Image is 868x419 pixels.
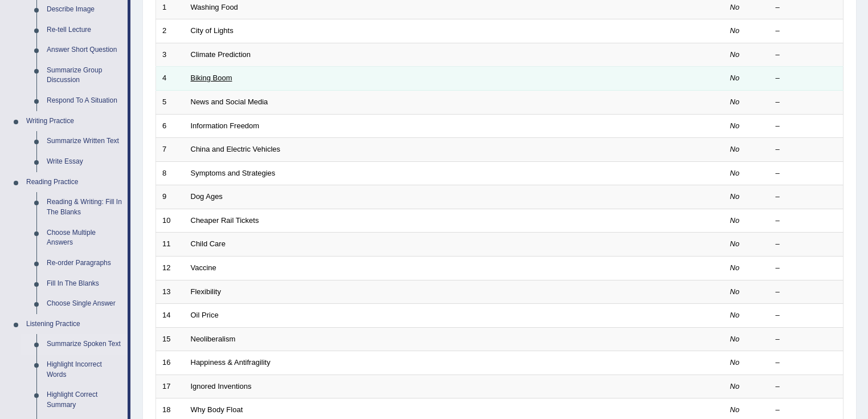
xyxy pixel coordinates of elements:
a: Washing Food [191,3,238,11]
a: Neoliberalism [191,335,236,343]
em: No [730,145,740,153]
div: – [776,263,837,274]
div: – [776,357,837,368]
a: News and Social Media [191,97,268,106]
div: – [776,192,837,202]
div: – [776,168,837,179]
em: No [730,169,740,177]
td: 17 [156,375,185,398]
a: City of Lights [191,26,234,35]
em: No [730,382,740,390]
a: Highlight Incorrect Words [42,355,128,385]
a: Happiness & Antifragility [191,358,271,367]
div: – [776,239,837,250]
td: 11 [156,233,185,257]
td: 13 [156,280,185,304]
a: Choose Single Answer [42,294,128,314]
div: – [776,310,837,321]
td: 5 [156,91,185,115]
a: Fill In The Blanks [42,274,128,294]
a: Re-tell Lecture [42,20,128,40]
a: Highlight Correct Summary [42,385,128,415]
div: – [776,381,837,392]
a: Summarize Spoken Text [42,334,128,355]
em: No [730,192,740,201]
em: No [730,216,740,225]
td: 3 [156,43,185,67]
td: 15 [156,327,185,351]
a: China and Electric Vehicles [191,145,281,153]
a: Reading & Writing: Fill In The Blanks [42,192,128,222]
div: – [776,144,837,155]
a: Summarize Written Text [42,131,128,152]
div: – [776,2,837,13]
em: No [730,358,740,367]
div: – [776,121,837,132]
a: Child Care [191,239,226,248]
a: Symptoms and Strategies [191,169,276,177]
td: 14 [156,304,185,328]
a: Writing Practice [21,111,128,132]
em: No [730,239,740,248]
a: Write Essay [42,152,128,172]
td: 6 [156,114,185,138]
a: Re-order Paragraphs [42,253,128,274]
a: Listening Practice [21,314,128,335]
td: 7 [156,138,185,162]
div: – [776,97,837,108]
td: 8 [156,161,185,185]
a: Climate Prediction [191,50,251,59]
em: No [730,3,740,11]
div: – [776,50,837,60]
em: No [730,263,740,272]
a: Biking Boom [191,74,232,82]
em: No [730,74,740,82]
em: No [730,405,740,414]
div: – [776,287,837,298]
a: Information Freedom [191,121,260,130]
td: 4 [156,67,185,91]
td: 16 [156,351,185,375]
em: No [730,311,740,319]
em: No [730,50,740,59]
td: 10 [156,209,185,233]
a: Reading Practice [21,172,128,193]
a: Summarize Group Discussion [42,60,128,91]
em: No [730,287,740,296]
td: 2 [156,19,185,43]
a: Flexibility [191,287,221,296]
a: Cheaper Rail Tickets [191,216,259,225]
a: Oil Price [191,311,219,319]
a: Why Body Float [191,405,243,414]
div: – [776,405,837,416]
a: Vaccine [191,263,216,272]
div: – [776,73,837,84]
td: 9 [156,185,185,209]
a: Dog Ages [191,192,223,201]
td: 12 [156,256,185,280]
a: Ignored Inventions [191,382,252,390]
div: – [776,334,837,345]
div: – [776,26,837,36]
a: Respond To A Situation [42,91,128,111]
em: No [730,121,740,130]
a: Choose Multiple Answers [42,223,128,253]
em: No [730,26,740,35]
div: – [776,215,837,226]
em: No [730,97,740,106]
em: No [730,335,740,343]
a: Answer Short Question [42,40,128,60]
